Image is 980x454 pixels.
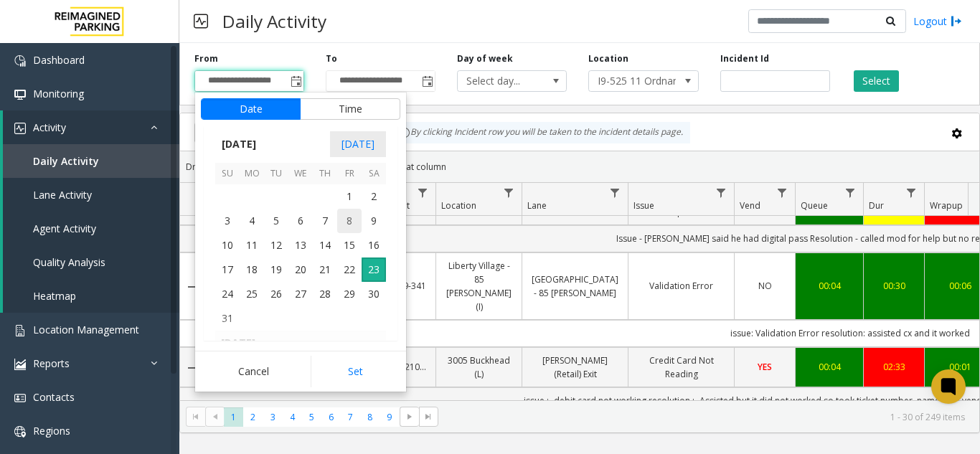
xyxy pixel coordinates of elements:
[362,257,386,282] span: 23
[445,354,513,381] a: 3005 Buckhead (L)
[362,184,386,209] span: 2
[215,233,240,257] span: 10
[872,279,915,293] a: 00:30
[606,183,625,202] a: Lane Filter Menu
[194,52,218,65] label: From
[720,52,769,65] label: Incident Id
[33,154,99,168] span: Daily Activity
[215,282,240,306] td: Sunday, August 24, 2025
[313,257,337,282] td: Thursday, August 21, 2025
[33,188,92,202] span: Lane Activity
[3,144,179,178] a: Daily Activity
[240,163,264,185] th: Mo
[360,407,380,427] span: Page 8
[264,233,288,257] span: 12
[288,233,313,257] span: 13
[180,281,203,293] a: Collapse Details
[300,98,400,120] button: Time tab
[341,407,360,427] span: Page 7
[712,183,731,202] a: Issue Filter Menu
[215,306,240,331] td: Sunday, August 31, 2025
[804,360,854,374] div: 00:04
[458,71,545,91] span: Select day...
[337,209,362,233] td: Friday, August 8, 2025
[773,183,792,202] a: Vend Filter Menu
[264,282,288,306] span: 26
[302,407,321,427] span: Page 5
[201,98,301,120] button: Date tab
[264,282,288,306] td: Tuesday, August 26, 2025
[588,52,628,65] label: Location
[215,257,240,282] span: 17
[499,183,519,202] a: Location Filter Menu
[194,4,208,39] img: pageIcon
[743,279,786,293] a: NO
[264,257,288,282] td: Tuesday, August 19, 2025
[264,163,288,185] th: Tu
[854,70,899,92] button: Select
[447,411,965,423] kendo-pager-info: 1 - 30 of 249 items
[240,257,264,282] span: 18
[288,282,313,306] span: 27
[337,257,362,282] td: Friday, August 22, 2025
[337,184,362,209] span: 1
[240,282,264,306] td: Monday, August 25, 2025
[224,407,243,427] span: Page 1
[33,255,105,269] span: Quality Analysis
[321,407,341,427] span: Page 6
[913,14,962,29] a: Logout
[326,52,337,65] label: To
[215,331,386,355] th: [DATE]
[264,209,288,233] span: 5
[637,279,725,293] a: Validation Error
[3,110,179,144] a: Activity
[743,360,786,374] a: YES
[869,199,884,212] span: Dur
[283,407,302,427] span: Page 4
[263,407,283,427] span: Page 3
[801,199,828,212] span: Queue
[215,282,240,306] span: 24
[589,71,676,91] span: I9-525 11 Ordnance (I)
[180,362,203,374] a: Collapse Details
[240,233,264,257] span: 11
[243,407,263,427] span: Page 2
[14,89,26,100] img: 'icon'
[288,257,313,282] td: Wednesday, August 20, 2025
[180,154,979,179] div: Drag a column header and drop it here to group by that column
[362,184,386,209] td: Saturday, August 2, 2025
[457,52,513,65] label: Day of week
[330,131,386,157] span: [DATE]
[362,163,386,185] th: Sa
[362,233,386,257] td: Saturday, August 16, 2025
[33,222,96,235] span: Agent Activity
[288,163,313,185] th: We
[313,209,337,233] span: 7
[3,279,179,313] a: Heatmap
[215,4,334,39] h3: Daily Activity
[758,361,772,373] span: YES
[288,233,313,257] td: Wednesday, August 13, 2025
[14,359,26,370] img: 'icon'
[392,122,690,143] div: By clicking Incident row you will be taken to the incident details page.
[3,212,179,245] a: Agent Activity
[313,282,337,306] td: Thursday, August 28, 2025
[240,209,264,233] td: Monday, August 4, 2025
[215,209,240,233] td: Sunday, August 3, 2025
[288,209,313,233] td: Wednesday, August 6, 2025
[337,257,362,282] span: 22
[3,245,179,279] a: Quality Analysis
[841,183,860,202] a: Queue Filter Menu
[633,199,654,212] span: Issue
[419,71,435,91] span: Toggle popup
[264,209,288,233] td: Tuesday, August 5, 2025
[215,133,263,155] span: [DATE]
[313,233,337,257] span: 14
[240,282,264,306] span: 25
[362,282,386,306] span: 30
[215,209,240,233] span: 3
[337,282,362,306] span: 29
[14,426,26,438] img: 'icon'
[14,392,26,404] img: 'icon'
[804,279,854,293] a: 00:04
